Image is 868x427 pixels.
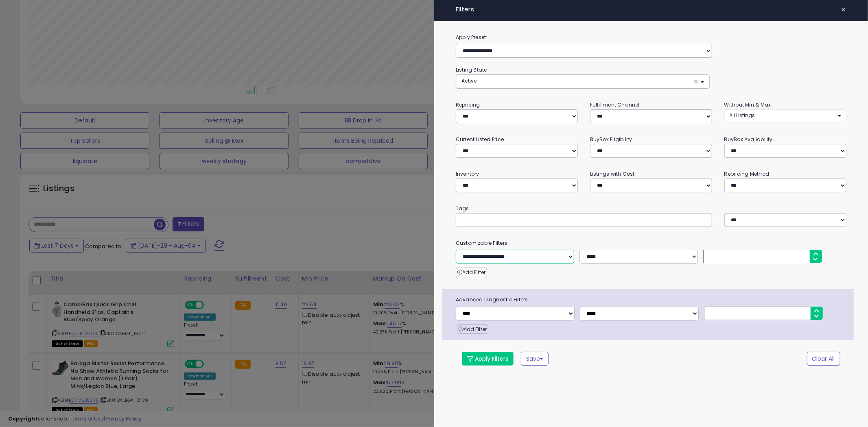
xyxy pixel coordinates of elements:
span: × [841,4,846,15]
h4: Filters [456,6,846,13]
small: Customizable Filters [450,239,853,248]
small: Listings with Cost [590,170,635,177]
button: × [838,4,850,15]
small: Tags [450,204,853,213]
small: Without Min & Max [724,101,771,108]
small: BuyBox Availability [724,136,773,143]
small: Repricing [456,101,480,108]
button: Add Filter [457,325,488,334]
button: Apply Filters [462,352,514,366]
span: Advanced Diagnostic Filters [450,295,854,304]
small: Current Listed Price [456,136,504,143]
button: Save [521,352,549,366]
label: Apply Preset: [450,33,853,42]
small: Listing State [456,66,487,73]
span: All Listings [730,112,755,119]
button: Clear All [807,352,840,366]
small: Repricing Method [724,170,770,177]
span: Active [461,77,477,84]
button: Add Filter [456,268,487,277]
button: All Listings [724,109,846,121]
small: BuyBox Eligibility [590,136,632,143]
span: × [694,77,699,86]
small: Fulfillment Channel [590,101,640,108]
small: Inventory [456,170,479,177]
button: Active × [456,75,709,88]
